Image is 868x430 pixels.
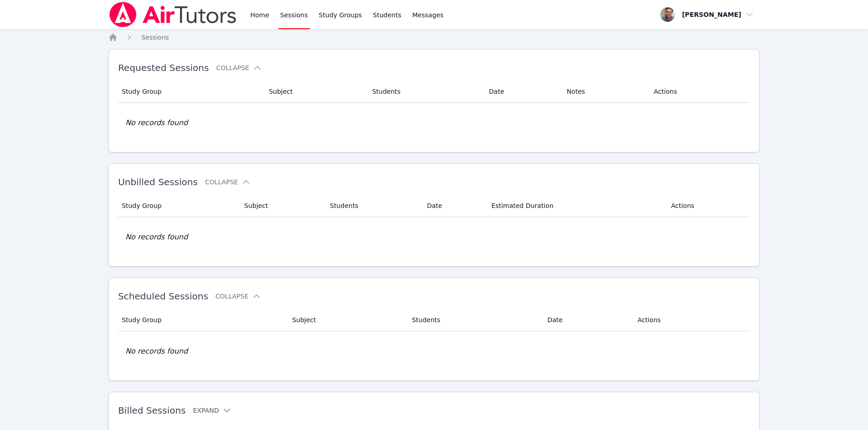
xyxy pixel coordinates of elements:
[263,81,367,103] th: Subject
[287,309,406,331] th: Subject
[367,81,483,103] th: Students
[118,331,750,371] td: No records found
[141,33,169,42] a: Sessions
[406,309,542,331] th: Students
[239,195,324,217] th: Subject
[486,195,666,217] th: Estimated Duration
[118,217,750,257] td: No records found
[118,81,263,103] th: Study Group
[118,103,750,143] td: No records found
[118,309,287,331] th: Study Group
[108,2,237,27] img: Air Tutors
[118,195,239,217] th: Study Group
[324,195,421,217] th: Students
[108,33,760,42] nav: Breadcrumb
[193,406,232,415] button: Expand
[118,62,209,73] span: Requested Sessions
[648,81,750,103] th: Actions
[632,309,750,331] th: Actions
[483,81,561,103] th: Date
[205,177,251,187] button: Collapse
[118,291,208,302] span: Scheduled Sessions
[421,195,486,217] th: Date
[118,405,185,416] span: Billed Sessions
[561,81,648,103] th: Notes
[118,177,198,187] span: Unbilled Sessions
[216,63,262,72] button: Collapse
[141,34,169,41] span: Sessions
[216,292,261,301] button: Collapse
[542,309,632,331] th: Date
[412,10,444,20] span: Messages
[666,195,750,217] th: Actions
